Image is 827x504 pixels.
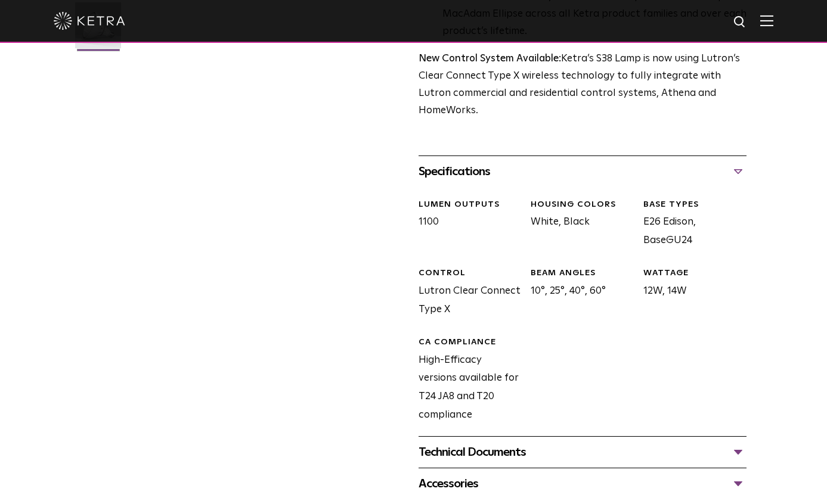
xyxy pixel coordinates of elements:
[634,267,747,319] div: 12W, 14W
[419,267,522,279] div: CONTROL
[531,267,634,279] div: BEAM ANGLES
[419,51,747,120] p: Ketra’s S38 Lamp is now using Lutron’s Clear Connect Type X wireless technology to fully integrat...
[54,12,125,30] img: ketra-logo-2019-white
[643,267,747,279] div: WATTAGE
[760,15,773,26] img: Hamburger%20Nav.svg
[419,474,747,493] div: Accessories
[419,54,561,64] strong: New Control System Available:
[410,267,522,319] div: Lutron Clear Connect Type X
[419,199,522,211] div: LUMEN OUTPUTS
[410,337,522,424] div: High-Efficacy versions available for T24 JA8 and T20 compliance
[531,199,634,211] div: HOUSING COLORS
[410,199,522,250] div: 1100
[643,199,747,211] div: BASE TYPES
[419,443,747,462] div: Technical Documents
[522,199,634,250] div: White, Black
[419,162,747,181] div: Specifications
[419,337,522,349] div: CA Compliance
[634,199,747,250] div: E26 Edison, BaseGU24
[733,15,748,30] img: search icon
[522,267,634,319] div: 10°, 25°, 40°, 60°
